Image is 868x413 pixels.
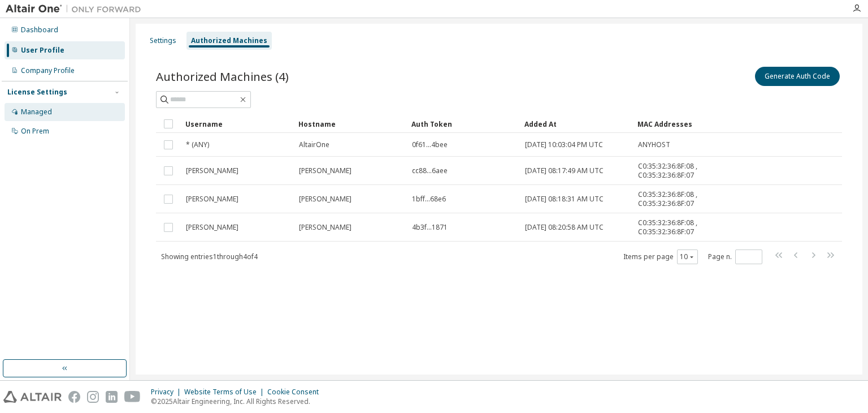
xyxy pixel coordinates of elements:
span: ANYHOST [638,140,670,149]
img: linkedin.svg [106,391,118,403]
div: Website Terms of Use [184,388,267,397]
span: [PERSON_NAME] [299,223,351,232]
p: © 2025 Altair Engineering, Inc. All Rights Reserved. [151,397,325,406]
div: Company Profile [21,66,75,75]
span: Items per page [623,249,698,264]
span: C0:35:32:36:8F:08 , C0:35:32:36:8F:07 [638,190,723,208]
span: [DATE] 08:18:31 AM UTC [525,195,604,204]
div: Privacy [151,388,184,397]
span: [PERSON_NAME] [299,195,351,204]
div: Cookie Consent [267,388,325,397]
span: [PERSON_NAME] [186,166,238,175]
div: Hostname [298,115,402,133]
span: cc88...6aee [412,166,448,175]
img: instagram.svg [87,391,99,403]
div: Added At [524,115,628,133]
span: [PERSON_NAME] [186,195,238,204]
span: Authorized Machines (4) [156,68,289,84]
div: Settings [150,36,176,45]
img: Altair One [6,3,147,15]
span: [DATE] 08:20:58 AM UTC [525,223,604,232]
span: [DATE] 08:17:49 AM UTC [525,166,604,175]
button: Generate Auth Code [755,67,840,86]
span: 1bff...68e6 [412,195,446,204]
span: Page n. [708,249,762,264]
span: AltairOne [299,140,329,149]
img: facebook.svg [68,391,80,403]
span: C0:35:32:36:8F:08 , C0:35:32:36:8F:07 [638,162,723,180]
div: Dashboard [21,25,58,35]
img: youtube.svg [124,391,141,403]
div: Username [185,115,289,133]
div: Auth Token [411,115,515,133]
span: [DATE] 10:03:04 PM UTC [525,140,603,149]
span: * (ANY) [186,140,209,149]
button: 10 [680,252,695,261]
span: C0:35:32:36:8F:08 , C0:35:32:36:8F:07 [638,218,723,236]
div: Managed [21,107,52,117]
span: 0f61...4bee [412,140,448,149]
div: On Prem [21,127,49,136]
div: User Profile [21,46,64,55]
img: altair_logo.svg [3,391,62,403]
span: 4b3f...1871 [412,223,448,232]
span: [PERSON_NAME] [186,223,238,232]
div: License Settings [7,88,67,97]
div: Authorized Machines [191,36,267,45]
span: [PERSON_NAME] [299,166,351,175]
span: Showing entries 1 through 4 of 4 [161,252,258,261]
div: MAC Addresses [637,115,723,133]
